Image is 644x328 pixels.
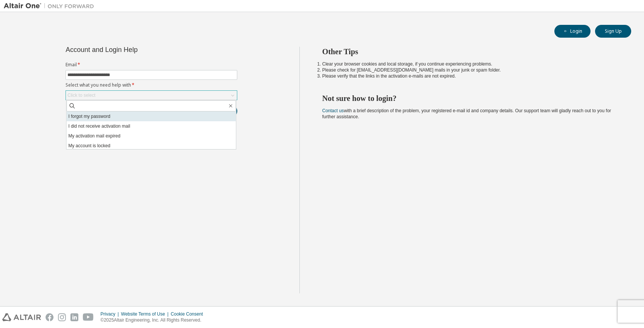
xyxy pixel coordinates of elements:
[101,317,208,323] p: © 2025 Altair Engineering, Inc. All Rights Reserved.
[67,92,95,98] div: Click to select
[2,313,41,321] img: altair_logo.svg
[83,313,94,321] img: youtube.svg
[554,25,591,38] button: Login
[322,67,618,73] li: Please check for [EMAIL_ADDRESS][DOMAIN_NAME] mails in your junk or spam folder.
[595,25,631,38] button: Sign Up
[322,61,618,67] li: Clear your browser cookies and local storage, if you continue experiencing problems.
[322,73,618,79] li: Please verify that the links in the activation e-mails are not expired.
[171,311,207,317] div: Cookie Consent
[4,2,98,10] img: Altair One
[322,108,611,119] span: with a brief description of the problem, your registered e-mail id and company details. Our suppo...
[322,93,618,103] h2: Not sure how to login?
[70,313,78,321] img: linkedin.svg
[322,47,618,56] h2: Other Tips
[67,111,236,121] li: I forgot my password
[66,47,203,53] div: Account and Login Help
[66,62,237,68] label: Email
[121,311,171,317] div: Website Terms of Use
[58,313,66,321] img: instagram.svg
[66,91,237,100] div: Click to select
[322,108,344,113] a: Contact us
[46,313,53,321] img: facebook.svg
[101,311,121,317] div: Privacy
[66,82,237,88] label: Select what you need help with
